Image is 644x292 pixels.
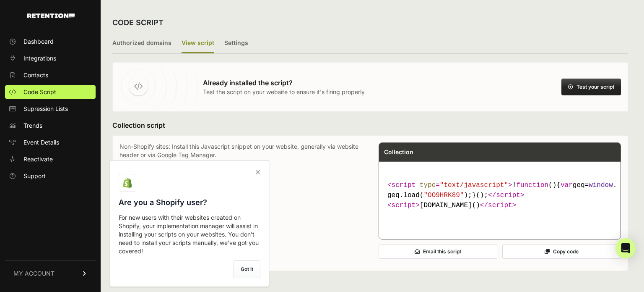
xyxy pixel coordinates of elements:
a: Support [5,169,96,183]
h3: Already installed the script? [203,78,365,88]
label: Got it [234,260,260,278]
span: script [488,202,512,209]
button: Copy code [502,245,621,259]
span: window [589,182,613,189]
h3: Are you a Shopify user? [119,197,260,208]
span: MY ACCOUNT [13,269,55,278]
code: [DOMAIN_NAME]() [384,177,615,214]
a: Code Script [5,85,96,99]
span: type [420,182,436,189]
label: View script [182,34,214,53]
span: var [561,182,573,189]
a: Supression Lists [5,102,96,116]
span: function [516,182,548,189]
span: < = > [387,182,512,189]
a: MY ACCOUNT [5,260,96,286]
span: Trends [23,121,42,130]
span: Support [23,172,46,180]
span: ( ) [516,182,556,189]
label: Authorized domains [112,34,171,53]
div: Collection [379,143,621,161]
span: </ > [480,202,516,209]
span: "OO9HRK89" [423,192,464,199]
span: </ > [488,192,524,199]
label: Settings [224,34,248,53]
a: Dashboard [5,35,96,48]
span: Supression Lists [23,105,68,113]
span: Reactivate [23,155,53,163]
a: Reactivate [5,153,96,166]
a: Event Details [5,136,96,149]
span: < > [387,202,420,209]
span: script [496,192,520,199]
h2: CODE SCRIPT [112,17,164,29]
p: Test the script on your website to ensure it's firing properly [203,88,365,96]
span: Dashboard [23,37,54,46]
img: Shopify [122,178,132,188]
span: "text/javascript" [440,182,508,189]
h3: Collection script [112,120,628,130]
span: Contacts [23,71,48,79]
a: Contacts [5,68,96,82]
span: script [392,182,416,189]
button: Test your script [561,79,621,95]
span: script [392,202,416,209]
p: Non-Shopify sites: Install this Javascript snippet on your website, generally via website header ... [119,142,362,264]
img: Retention.com [27,13,75,18]
a: Trends [5,119,96,132]
span: Integrations [23,54,56,63]
a: Integrations [5,52,96,65]
button: Email this script [379,245,497,259]
p: For new users with their websites created on Shopify, your implementation manager will assist in ... [119,213,260,255]
span: Event Details [23,138,59,147]
span: Code Script [23,88,56,96]
div: Open Intercom Messenger [615,238,636,258]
